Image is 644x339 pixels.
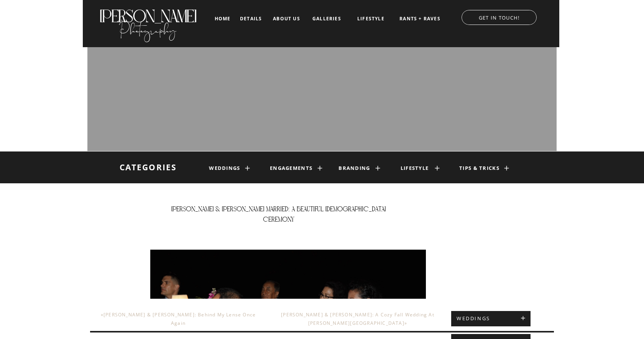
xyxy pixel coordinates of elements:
[456,165,503,171] a: TIPS & TRICKS
[114,163,182,173] h1: categories
[338,165,371,171] a: branding
[281,311,434,326] a: [PERSON_NAME] & [PERSON_NAME]: A Cozy Fall Wedding at [PERSON_NAME][GEOGRAPHIC_DATA]
[270,165,309,171] a: engagements
[276,311,439,321] nav: »
[457,316,525,322] a: WEDDINGS
[99,15,197,40] a: Photography
[165,204,392,247] h1: [PERSON_NAME] & [PERSON_NAME] Married: A beautiful [DEMOGRAPHIC_DATA] Ceremony
[311,16,343,21] a: galleries
[99,6,197,19] a: [PERSON_NAME]
[97,311,260,321] nav: «
[209,165,241,171] a: weddings
[103,311,256,326] a: [PERSON_NAME] & [PERSON_NAME]: Behind my lense once again
[352,16,390,21] a: LIFESTYLE
[397,165,432,171] a: lifestyle
[214,16,232,21] a: home
[240,16,262,21] a: details
[399,16,441,21] a: RANTS + RAVES
[271,16,302,21] a: about us
[454,13,544,20] a: GET IN TOUCH!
